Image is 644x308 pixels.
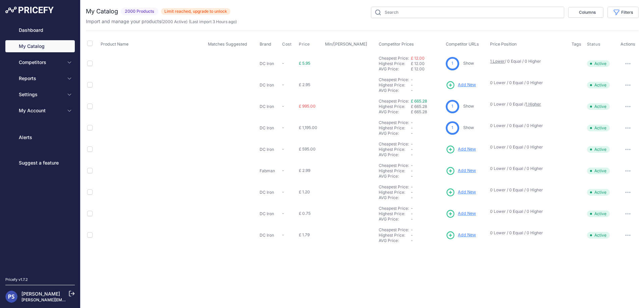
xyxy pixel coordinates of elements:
[379,82,411,88] div: Highest Price:
[379,66,411,72] div: AVG Price:
[379,168,411,174] div: Highest Price:
[411,168,413,173] span: -
[5,56,75,68] button: Competitors
[282,232,284,237] span: -
[161,8,230,15] span: Limit reached, upgrade to unlock
[282,82,284,87] span: -
[458,210,476,217] span: Add New
[282,189,284,194] span: -
[411,82,413,87] span: -
[411,109,443,115] div: £ 665.28
[587,210,610,217] span: Active
[299,146,316,151] span: £ 595.00
[260,61,279,66] p: DC Iron
[260,211,279,217] p: DC Iron
[5,40,75,52] a: My Catalog
[299,232,310,237] span: £ 1.79
[299,189,310,194] span: £ 1.20
[379,109,411,115] div: AVG Price:
[490,42,517,47] span: Price Position
[587,168,610,174] span: Active
[446,209,476,219] a: Add New
[379,99,409,104] a: Cheapest Price:
[208,42,247,47] span: Matches Suggested
[86,18,237,25] p: Import and manage your products
[458,146,476,152] span: Add New
[379,131,411,136] div: AVG Price:
[411,195,413,200] span: -
[446,166,476,176] a: Add New
[282,42,291,47] span: Cost
[299,211,311,216] span: £ 0.75
[5,24,75,269] nav: Sidebar
[19,59,63,66] span: Competitors
[121,8,158,15] span: 2000 Products
[5,131,75,143] a: Alerts
[458,189,476,195] span: Add New
[299,82,310,87] span: £ 2.95
[299,61,310,66] span: £ 5.95
[299,42,311,47] button: Price
[19,91,63,98] span: Settings
[260,233,279,238] p: DC Iron
[490,80,565,85] p: 0 Lower / 0 Equal / 0 Higher
[5,105,75,117] button: My Account
[411,120,413,125] span: -
[325,42,367,47] span: Min/[PERSON_NAME]
[463,125,474,130] a: Show
[411,99,427,104] a: £ 665.28
[19,75,63,82] span: Reports
[446,231,476,240] a: Add New
[379,56,409,61] a: Cheapest Price:
[379,77,409,82] a: Cheapest Price:
[411,163,413,168] span: -
[587,232,610,239] span: Active
[379,125,411,131] div: Highest Price:
[411,125,413,130] span: -
[411,206,413,211] span: -
[411,104,427,109] span: £ 665.28
[411,77,413,82] span: -
[282,146,284,151] span: -
[379,163,409,168] a: Cheapest Price:
[490,102,565,107] p: 0 Lower / 0 Equal /
[587,146,610,153] span: Active
[379,147,411,152] div: Highest Price:
[587,60,610,67] span: Active
[5,24,75,36] a: Dashboard
[411,211,413,216] span: -
[5,277,28,283] div: Pricefy v1.7.2
[379,104,411,109] div: Highest Price:
[490,187,565,193] p: 0 Lower / 0 Equal / 0 Higher
[21,291,60,297] a: [PERSON_NAME]
[587,103,610,110] span: Active
[379,184,409,189] a: Cheapest Price:
[587,42,600,47] span: Status
[587,82,610,88] span: Active
[282,104,284,109] span: -
[21,297,158,302] a: [PERSON_NAME][EMAIL_ADDRESS][PERSON_NAME][DOMAIN_NAME]
[260,42,271,47] span: Brand
[458,168,476,174] span: Add New
[458,232,476,238] span: Add New
[587,125,610,131] span: Active
[379,227,409,232] a: Cheapest Price:
[379,190,411,195] div: Highest Price:
[411,61,425,66] span: £ 12.00
[379,152,411,158] div: AVG Price:
[189,19,237,24] span: (Last import 3 Hours ago)
[411,56,425,61] a: £ 12.00
[379,206,409,211] a: Cheapest Price:
[379,217,411,222] div: AVG Price:
[282,168,284,173] span: -
[587,42,602,47] button: Status
[490,59,505,64] a: 1 Lower
[490,123,565,128] p: 0 Lower / 0 Equal / 0 Higher
[379,233,411,238] div: Highest Price:
[463,104,474,109] a: Show
[379,211,411,217] div: Highest Price:
[379,195,411,200] div: AVG Price:
[411,131,413,136] span: -
[411,152,413,157] span: -
[446,42,479,47] span: Competitor URLs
